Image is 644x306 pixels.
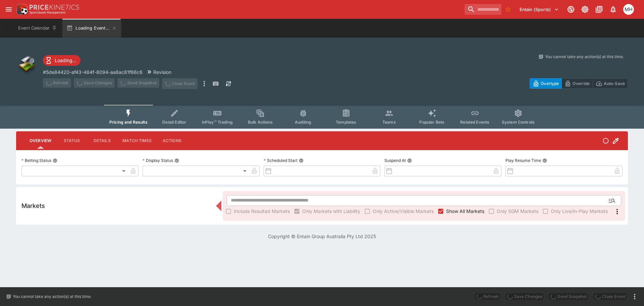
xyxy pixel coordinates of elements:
[530,78,628,89] div: Start From
[382,120,396,125] span: Teams
[162,120,186,125] span: Detail Editor
[21,158,51,163] p: Betting Status
[157,133,187,149] button: Actions
[153,69,171,76] p: Revision
[143,158,173,163] p: Display Status
[604,80,625,87] p: Auto-Save
[373,208,434,215] span: Only Active/Visible Markets
[505,158,541,163] p: Play Resume Time
[16,54,38,75] img: other.png
[24,133,57,149] button: Overview
[202,120,233,125] span: InPlay™ Trading
[57,133,87,149] button: Status
[607,3,619,15] button: Notifications
[407,158,412,163] button: Suspend At
[623,4,634,15] div: Michael Hutchinson
[53,158,57,163] button: Betting Status
[631,293,639,301] button: more
[15,3,28,16] img: PriceKinetics Logo
[302,208,360,215] span: Only Markets with Liability
[446,208,484,215] span: Show All Markets
[516,4,563,15] button: Select Tenant
[104,105,540,129] div: Event type filters
[13,294,92,300] p: You cannot take any action(s) at this time.
[541,80,559,87] p: Overtype
[295,120,311,125] span: Auditing
[55,57,76,64] p: Loading...
[593,78,628,89] button: Auto-Save
[503,4,514,15] button: No Bookmarks
[174,158,179,163] button: Display Status
[299,158,304,163] button: Scheduled Start
[573,80,590,87] p: Override
[465,4,501,15] input: search
[336,120,356,125] span: Templates
[264,158,298,163] p: Scheduled Start
[30,5,79,10] img: PriceKinetics
[460,120,489,125] span: Related Events
[87,133,117,149] button: Details
[579,3,591,15] button: Toggle light/dark mode
[3,3,15,15] button: open drawer
[565,3,577,15] button: Connected to PK
[561,78,593,89] button: Override
[30,11,66,14] img: Sportsbook Management
[419,120,444,125] span: Popular Bets
[117,133,157,149] button: Match Times
[502,120,535,125] span: System Controls
[21,202,45,210] h5: Markets
[621,2,636,17] button: Michael Hutchinson
[545,54,624,60] p: You cannot take any action(s) at this time.
[234,208,290,215] span: Include Resulted Markets
[43,69,143,76] p: Copy To Clipboard
[384,158,406,163] p: Suspend At
[551,208,608,215] span: Only Live/In-Play Markets
[109,120,148,125] span: Pricing and Results
[593,3,605,15] button: Documentation
[530,78,562,89] button: Overtype
[606,194,618,207] button: Open
[14,19,61,38] button: Event Calendar
[542,158,547,163] button: Play Resume Time
[62,19,121,38] button: Loading Event...
[248,120,273,125] span: Bulk Actions
[497,208,538,215] span: Only SGM Markets
[200,78,208,89] button: more
[613,208,621,216] svg: More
